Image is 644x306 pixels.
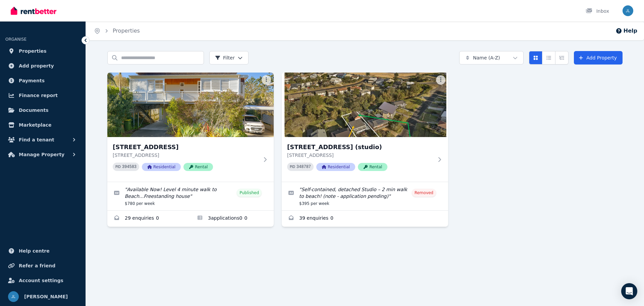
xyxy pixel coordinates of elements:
[19,276,63,285] span: Account settings
[19,247,50,255] span: Help centre
[5,259,80,272] a: Refer a friend
[297,165,311,169] code: 348787
[5,103,80,117] a: Documents
[574,51,623,64] a: Add Property
[282,211,448,227] a: Enquiries for 32 Ensenada Road, Copacabana (studio)
[5,133,80,146] button: Find a tenant
[621,283,637,299] div: Open Intercom Messenger
[113,142,259,152] h3: [STREET_ADDRESS]
[113,152,259,159] p: [STREET_ADDRESS]
[5,59,80,73] a: Add property
[107,73,274,182] a: 32 Ensenada Rd, Copacabana[STREET_ADDRESS][STREET_ADDRESS]PID 394583ResidentialRental
[122,165,137,169] code: 394583
[623,5,633,16] img: Jacqueline Larratt
[529,51,542,64] button: Card view
[107,182,274,210] a: Edit listing: Available Now! Level 4 minute walk to Beach...Freestanding house
[459,51,524,64] button: Name (A-Z)
[287,142,433,152] h3: [STREET_ADDRESS] (studio)
[8,291,19,302] img: Jacqueline Larratt
[529,51,569,64] div: View options
[209,51,249,64] button: Filter
[19,121,51,129] span: Marketplace
[282,182,448,210] a: Edit listing: Self-contained, detached Studio – 2 min walk to beach! (note - application pending)
[290,165,295,169] small: PID
[287,152,433,159] p: [STREET_ADDRESS]
[86,21,148,40] nav: Breadcrumb
[19,136,54,144] span: Find a tenant
[107,211,191,227] a: Enquiries for 32 Ensenada Rd, Copacabana
[316,163,355,171] span: Residential
[262,75,271,85] button: More options
[282,73,448,182] a: 32 Ensenada Road, Copacabana (studio)[STREET_ADDRESS] (studio)[STREET_ADDRESS]PID 348787Residenti...
[473,54,500,61] span: Name (A-Z)
[5,89,80,102] a: Finance report
[113,28,140,34] a: Properties
[191,211,274,227] a: Applications for 32 Ensenada Rd, Copacabana
[107,73,274,137] img: 32 Ensenada Rd, Copacabana
[183,163,213,171] span: Rental
[19,77,45,85] span: Payments
[5,37,26,42] span: ORGANISE
[5,244,80,258] a: Help centre
[142,163,181,171] span: Residential
[19,47,47,55] span: Properties
[19,62,54,70] span: Add property
[5,148,80,161] button: Manage Property
[5,44,80,58] a: Properties
[586,8,609,14] div: Inbox
[436,75,445,85] button: More options
[555,51,569,64] button: Expanded list view
[542,51,555,64] button: Compact list view
[19,106,49,114] span: Documents
[615,27,637,35] button: Help
[11,6,56,16] img: RentBetter
[19,91,58,99] span: Finance report
[19,262,55,270] span: Refer a friend
[5,74,80,87] a: Payments
[215,54,235,61] span: Filter
[19,150,64,159] span: Manage Property
[5,118,80,132] a: Marketplace
[5,274,80,287] a: Account settings
[282,73,448,137] img: 32 Ensenada Road, Copacabana (studio)
[115,165,121,169] small: PID
[24,293,68,301] span: [PERSON_NAME]
[358,163,387,171] span: Rental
